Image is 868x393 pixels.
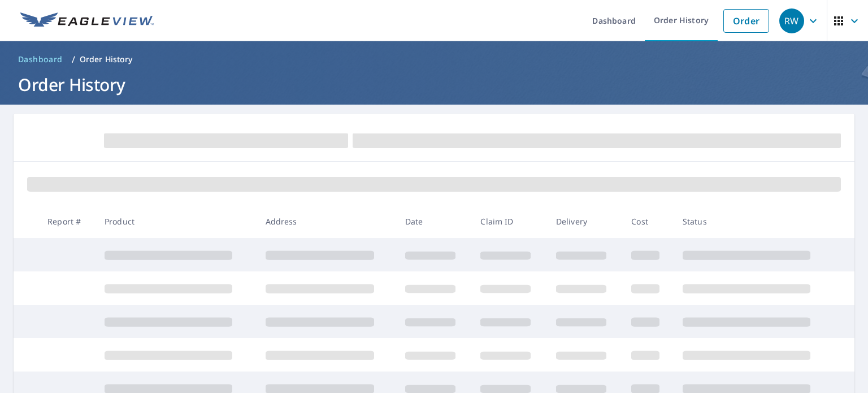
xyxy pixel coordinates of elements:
div: RW [779,8,804,33]
li: / [72,53,75,66]
th: Delivery [547,205,622,238]
nav: breadcrumb [14,50,854,68]
h1: Order History [14,73,854,96]
span: Dashboard [18,54,63,65]
th: Cost [622,205,674,238]
a: Order [723,9,769,33]
th: Address [257,205,396,238]
img: EV Logo [20,12,154,29]
a: Dashboard [14,50,67,68]
th: Date [396,205,471,238]
th: Claim ID [471,205,546,238]
th: Product [96,205,257,238]
th: Report # [38,205,96,238]
th: Status [674,205,835,238]
p: Order History [80,54,133,65]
